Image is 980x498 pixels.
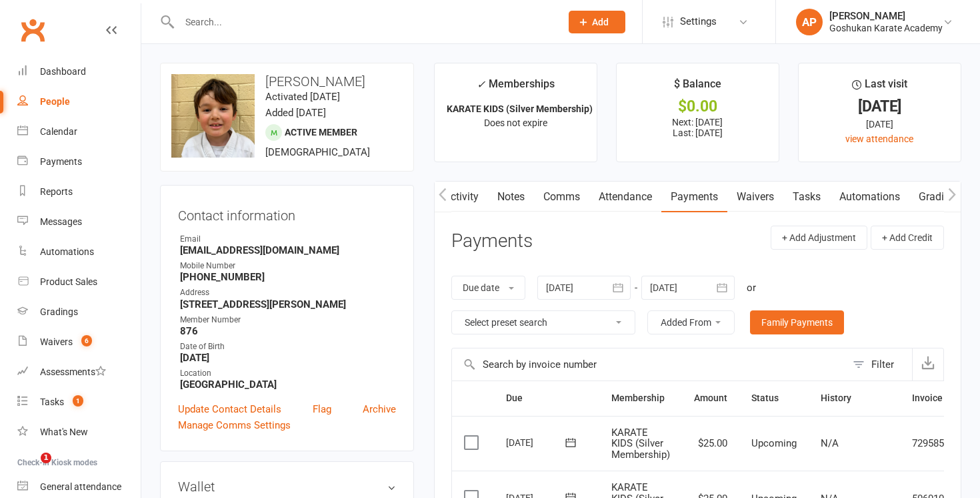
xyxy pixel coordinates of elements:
div: [DATE] [811,99,949,113]
span: 1 [73,395,83,407]
i: ✓ [477,78,485,91]
a: Manage Comms Settings [178,417,291,433]
a: Assessments [17,357,141,387]
div: [DATE] [506,432,567,453]
a: Dashboard [17,57,141,87]
div: [PERSON_NAME] [829,10,943,22]
span: Settings [680,7,717,37]
div: Product Sales [40,276,97,287]
strong: KARATE KIDS (Silver Membership) [447,103,593,114]
div: Gradings [40,306,78,317]
span: KARATE KIDS (Silver Membership) [611,427,670,461]
div: Payments [40,156,82,167]
span: 6 [81,335,92,346]
button: + Add Credit [871,226,944,250]
a: Gradings [17,297,141,327]
button: Add [569,11,625,33]
a: Family Payments [750,310,844,334]
div: $ Balance [674,75,721,99]
span: Add [592,17,609,27]
iframe: Intercom live chat [13,453,45,485]
div: Reports [40,186,73,197]
div: AP [796,9,823,35]
a: Tasks 1 [17,387,141,417]
th: History [809,381,900,415]
strong: [STREET_ADDRESS][PERSON_NAME] [180,298,396,310]
a: People [17,87,141,117]
strong: [EMAIL_ADDRESS][DOMAIN_NAME] [180,244,396,256]
div: $0.00 [629,99,767,113]
div: or [747,280,756,296]
a: Attendance [589,182,661,212]
div: What's New [40,427,88,437]
a: Automations [17,237,141,267]
a: Reports [17,177,141,207]
span: 1 [41,453,51,463]
th: Invoice # [900,381,962,415]
strong: [PHONE_NUMBER] [180,271,396,283]
div: People [40,96,70,107]
th: Status [739,381,809,415]
th: Membership [599,381,682,415]
div: Assessments [40,366,106,377]
a: Update Contact Details [178,401,281,417]
a: Activity [435,182,488,212]
span: Active member [285,127,357,138]
a: Clubworx [16,13,49,47]
time: Added [DATE] [265,107,326,119]
div: Email [180,233,396,246]
div: Filter [871,356,894,372]
a: Calendar [17,117,141,147]
img: image1688636568.png [171,74,255,158]
div: Calendar [40,126,77,137]
div: Dashboard [40,66,86,77]
span: N/A [821,437,839,449]
td: $25.00 [682,416,739,471]
div: Tasks [40,397,64,407]
div: [DATE] [811,117,949,132]
button: Due date [451,276,525,300]
input: Search by invoice number [452,348,846,381]
td: 7295853 [900,416,962,471]
div: Address [180,286,396,299]
div: Member Number [180,314,396,326]
span: [DEMOGRAPHIC_DATA] [265,146,370,158]
th: Due [494,381,599,415]
h3: [PERSON_NAME] [171,74,403,89]
a: Waivers 6 [17,327,141,357]
div: Waivers [40,336,73,347]
div: Location [180,367,396,380]
span: Does not expire [484,117,547,128]
div: Last visit [852,75,907,99]
strong: 876 [180,325,396,337]
h3: Contact information [178,203,396,223]
div: Memberships [477,75,555,100]
strong: [DATE] [180,352,396,364]
span: Upcoming [751,437,797,449]
h3: Payments [451,231,533,252]
div: Mobile Number [180,260,396,272]
p: Next: [DATE] Last: [DATE] [629,117,767,138]
div: Date of Birth [180,340,396,353]
a: Payments [661,182,727,212]
div: Goshukan Karate Academy [829,22,943,34]
a: Product Sales [17,267,141,297]
input: Search... [175,13,551,31]
div: General attendance [40,481,121,492]
a: Tasks [783,182,830,212]
strong: [GEOGRAPHIC_DATA] [180,379,396,391]
a: Waivers [727,182,783,212]
a: Flag [313,401,331,417]
a: Notes [488,182,534,212]
div: Automations [40,246,94,257]
button: + Add Adjustment [771,226,867,250]
a: Payments [17,147,141,177]
a: Messages [17,207,141,237]
div: Messages [40,216,82,227]
h3: Wallet [178,479,396,494]
a: Automations [830,182,909,212]
a: Archive [363,401,396,417]
button: Filter [846,348,912,381]
button: Added From [647,310,735,334]
a: view attendance [845,134,913,144]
